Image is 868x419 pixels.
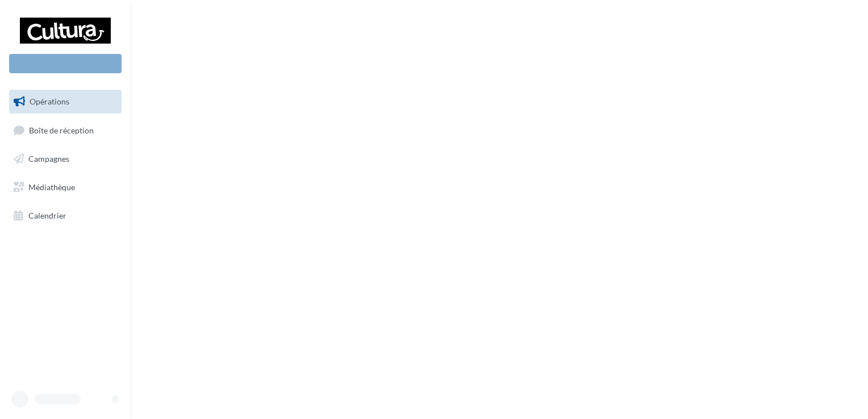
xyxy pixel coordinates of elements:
a: Campagnes [7,147,124,171]
span: Campagnes [28,154,69,164]
span: Médiathèque [28,182,75,192]
span: Boîte de réception [29,125,94,135]
a: Médiathèque [7,175,124,199]
a: Calendrier [7,204,124,228]
a: Opérations [7,90,124,114]
span: Calendrier [28,210,66,220]
a: Boîte de réception [7,118,124,143]
span: Opérations [30,97,69,106]
div: Nouvelle campagne [9,54,122,73]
